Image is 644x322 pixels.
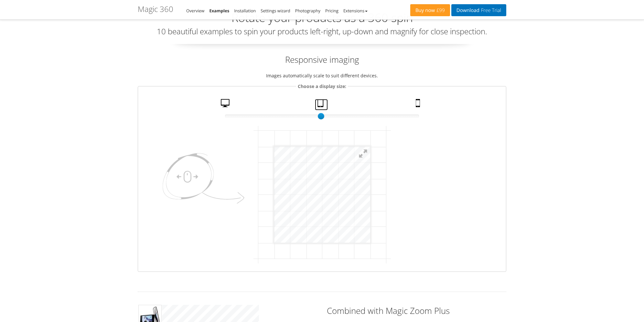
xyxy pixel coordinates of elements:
a: Installation [234,8,256,14]
h2: Responsive imaging [138,54,506,65]
a: Buy now£99 [410,4,450,16]
h3: 10 beautiful examples to spin your products left-right, up-down and magnify for close inspection. [138,27,506,36]
a: Settings wizard [261,8,290,14]
legend: Choose a display size: [296,83,348,90]
a: Photography [295,8,320,14]
a: Tablet [315,99,328,110]
span: Free Trial [479,8,501,13]
a: Desktop [218,99,234,110]
h2: Combined with Magic Zoom Plus [327,305,506,316]
a: DownloadFree Trial [451,4,506,16]
span: £99 [435,8,445,13]
a: Mobile [413,99,424,110]
h2: Rotate your products as a 360 spin [138,11,506,24]
a: Examples [209,8,229,14]
p: Images automatically scale to suit different devices. [138,72,506,79]
a: Extensions [343,8,368,14]
a: Overview [186,8,204,14]
h1: Magic 360 [138,5,173,13]
a: Pricing [325,8,338,14]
